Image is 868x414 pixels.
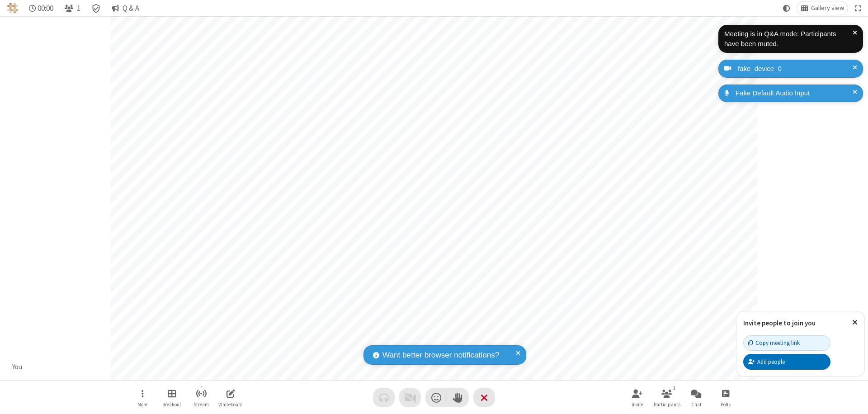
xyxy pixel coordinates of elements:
span: More [137,402,147,407]
button: Open poll [712,385,739,410]
span: Invite [632,402,643,407]
button: Open chat [683,385,710,410]
label: Invite people to join you [743,319,816,327]
div: Timer [25,1,57,15]
span: 00:00 [38,4,53,13]
button: Manage Breakout Rooms [158,385,185,410]
button: Raise hand [447,388,469,407]
div: You [9,362,26,372]
button: Copy meeting link [743,335,830,351]
span: Chat [691,402,702,407]
button: Open participant list [653,385,680,410]
span: Stream [193,402,209,407]
button: Open menu [129,385,156,410]
button: Close popover [845,311,864,334]
button: Q & A [108,1,143,15]
span: Want better browser notifications? [382,349,499,361]
button: Open shared whiteboard [217,385,244,410]
button: Add people [743,354,830,369]
button: Start streaming [188,385,215,410]
div: fake_device_0 [735,64,856,74]
button: End or leave meeting [473,388,495,407]
span: Gallery view [811,5,844,12]
button: Using system theme [779,1,794,15]
div: Copy meeting link [748,339,800,347]
span: Polls [721,402,731,407]
button: Change layout [797,1,848,15]
span: Whiteboard [218,402,243,407]
span: Breakout [162,402,181,407]
div: Meeting is in Q&A mode: Participants have been muted. [724,29,853,49]
div: 1 [670,384,678,392]
span: 1 [77,4,80,13]
button: Audio problem - check your Internet connection or call by phone [373,388,395,407]
div: Fake Default Audio Input [732,88,856,99]
div: Meeting details Encryption enabled [88,1,105,15]
button: Open participant list [61,1,84,15]
span: Q & A [123,4,139,13]
button: Invite participants (⌘+Shift+I) [624,385,651,410]
button: Send a reaction [425,388,447,407]
img: QA Selenium DO NOT DELETE OR CHANGE [7,3,18,14]
button: Video [399,388,421,407]
button: Fullscreen [851,1,865,15]
span: Participants [654,402,680,407]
